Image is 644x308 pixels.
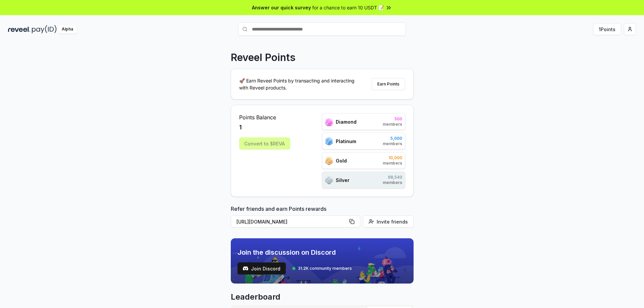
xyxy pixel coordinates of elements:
span: Silver [336,177,350,184]
img: ranks_icon [325,118,333,126]
span: 31.2K community members [298,266,352,271]
span: Platinum [336,138,356,145]
img: pay_id [32,25,57,34]
span: 10,000 [383,155,402,161]
a: testJoin Discord [237,262,286,274]
img: ranks_icon [325,137,333,145]
span: members [383,161,402,166]
span: 5,000 [383,136,402,141]
p: 🚀 Earn Reveel Points by transacting and interacting with Reveel products. [239,77,360,91]
span: members [383,141,402,146]
img: test [243,266,248,271]
button: Earn Points [372,78,405,90]
span: 500 [383,116,402,122]
button: [URL][DOMAIN_NAME] [231,215,360,228]
div: Alpha [58,25,77,34]
div: Refer friends and earn Points rewards [231,205,414,230]
span: Join Discord [251,265,280,272]
img: reveel_dark [8,25,31,34]
span: members [383,122,402,127]
span: Invite friends [377,218,408,225]
button: Invite friends [363,215,414,228]
span: members [383,180,402,185]
img: ranks_icon [325,157,333,165]
span: 98,540 [383,175,402,180]
span: 1 [239,123,242,132]
button: 1Points [593,23,621,35]
span: Diamond [336,118,357,125]
img: discord_banner [231,238,414,284]
span: Join the discussion on Discord [237,248,352,257]
span: Points Balance [239,113,290,121]
span: Answer our quick survey [252,4,311,11]
img: ranks_icon [325,176,333,184]
span: for a chance to earn 10 USDT 📝 [312,4,384,11]
span: Gold [336,157,347,164]
button: Join Discord [237,262,286,274]
p: Reveel Points [231,51,296,63]
span: Leaderboard [231,292,414,302]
